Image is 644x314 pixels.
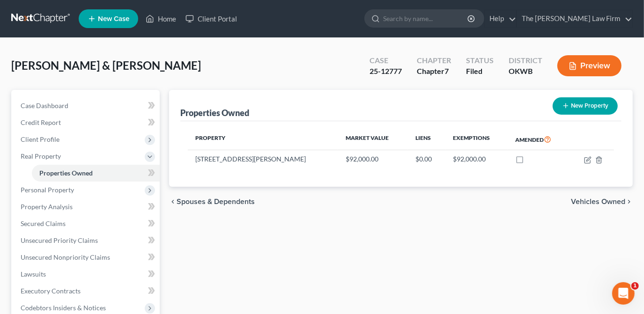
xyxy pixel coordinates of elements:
[466,55,494,66] div: Status
[13,198,160,215] a: Property Analysis
[21,253,110,261] span: Unsecured Nonpriority Claims
[625,198,633,205] i: chevron_right
[13,114,160,131] a: Credit Report
[631,282,639,290] span: 1
[13,215,160,232] a: Secured Claims
[98,15,129,22] span: New Case
[553,97,618,115] button: New Property
[21,118,61,126] span: Credit Report
[180,107,249,118] div: Properties Owned
[509,55,542,66] div: District
[571,198,625,205] span: Vehicles Owned
[169,198,177,205] i: chevron_left
[21,304,106,312] span: Codebtors Insiders & Notices
[13,249,160,266] a: Unsecured Nonpriority Claims
[32,165,160,182] a: Properties Owned
[508,129,569,150] th: Amended
[370,55,402,66] div: Case
[169,198,255,205] button: chevron_left Spouses & Dependents
[21,270,46,278] span: Lawsuits
[383,10,469,27] input: Search by name...
[21,287,81,295] span: Executory Contracts
[21,102,68,110] span: Case Dashboard
[338,129,408,150] th: Market Value
[509,66,542,77] div: OKWB
[517,10,632,27] a: The [PERSON_NAME] Law Firm
[408,129,445,150] th: Liens
[417,55,451,66] div: Chapter
[21,135,59,143] span: Client Profile
[188,150,338,168] td: [STREET_ADDRESS][PERSON_NAME]
[338,150,408,168] td: $92,000.00
[485,10,516,27] a: Help
[181,10,242,27] a: Client Portal
[13,266,160,283] a: Lawsuits
[571,198,633,205] button: Vehicles Owned chevron_right
[13,97,160,114] a: Case Dashboard
[39,169,93,177] span: Properties Owned
[370,66,402,77] div: 25-12777
[612,282,635,305] iframe: Intercom live chat
[13,283,160,299] a: Executory Contracts
[21,186,74,194] span: Personal Property
[21,152,61,160] span: Real Property
[11,58,201,72] span: [PERSON_NAME] & [PERSON_NAME]
[445,150,508,168] td: $92,000.00
[466,66,494,77] div: Filed
[188,129,338,150] th: Property
[417,66,451,77] div: Chapter
[445,129,508,150] th: Exemptions
[21,219,66,227] span: Secured Claims
[21,203,73,211] span: Property Analysis
[21,236,98,244] span: Unsecured Priority Claims
[141,10,181,27] a: Home
[408,150,445,168] td: $0.00
[557,55,622,76] button: Preview
[444,66,449,75] span: 7
[13,232,160,249] a: Unsecured Priority Claims
[177,198,255,205] span: Spouses & Dependents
